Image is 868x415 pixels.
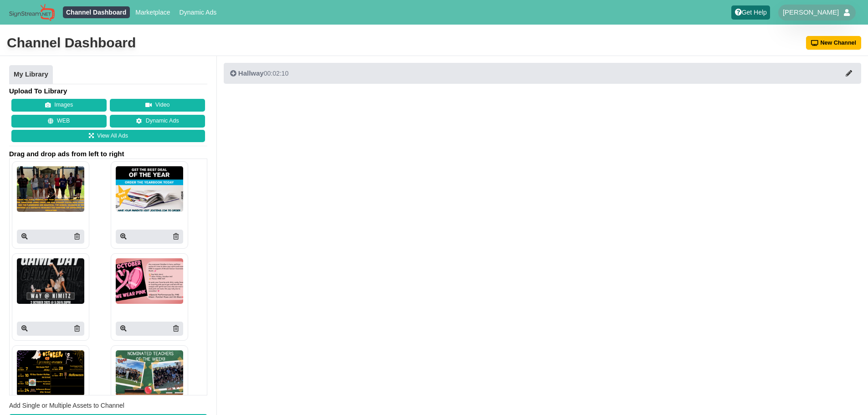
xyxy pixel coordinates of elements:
img: P250x250 image processing20251006 2065718 gij3ie [17,166,84,212]
img: P250x250 image processing20250930 1793698 1lv0sox [17,350,84,396]
span: Drag and drop ads from left to right [9,149,207,159]
a: Channel Dashboard [63,6,130,18]
img: Sign Stream.NET [9,4,55,21]
a: Marketplace [132,6,174,18]
img: P250x250 image processing20250930 1793698 1oxjdjv [116,350,183,396]
button: Video [110,99,205,112]
button: Images [11,99,107,112]
img: P250x250 image processing20251002 1793698 1bzp9xa [17,258,84,304]
div: 00:02:10 [230,69,288,78]
span: [PERSON_NAME] [783,8,839,17]
button: New Channel [806,36,862,50]
span: Add Single or Multiple Assets to Channel [9,402,124,409]
h4: Upload To Library [9,87,207,96]
img: P250x250 image processing20251002 1793698 bdlv4x [116,166,183,212]
img: P250x250 image processing20250930 1793698 159lely [116,258,183,304]
button: WEB [11,115,107,128]
button: Hallway00:02:10 [224,63,861,84]
a: Dynamic Ads [110,115,205,128]
a: Dynamic Ads [176,6,220,18]
a: My Library [9,65,53,84]
span: Hallway [238,69,264,77]
a: View All Ads [11,130,205,143]
a: Get Help [731,5,770,20]
div: Channel Dashboard [7,34,136,52]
